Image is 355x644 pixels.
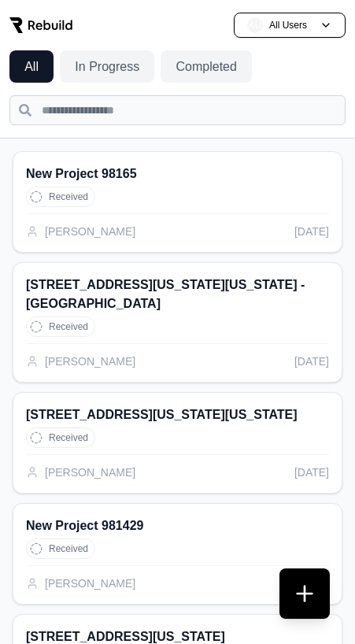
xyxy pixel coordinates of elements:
[26,576,135,591] div: [PERSON_NAME]
[49,320,88,333] p: Received
[9,50,54,83] button: All
[26,516,329,535] h2: New Project 981429
[49,542,88,555] p: Received
[269,19,307,31] p: All Users
[49,431,88,444] p: Received
[26,276,329,313] h2: [STREET_ADDRESS][US_STATE][US_STATE] - [GEOGRAPHIC_DATA]
[247,17,263,33] span: AU
[294,464,329,480] div: [DATE]
[49,191,88,203] p: Received
[9,17,72,33] img: Rebuild
[161,50,252,83] button: Completed
[26,224,135,239] div: [PERSON_NAME]
[26,405,329,424] h2: [STREET_ADDRESS][US_STATE][US_STATE]
[26,353,135,369] div: [PERSON_NAME]
[26,165,329,183] h2: New Project 98165
[26,464,135,480] div: [PERSON_NAME]
[294,224,329,239] div: [DATE]
[294,353,329,369] div: [DATE]
[234,13,346,38] button: AUAll Users
[60,50,154,83] button: In Progress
